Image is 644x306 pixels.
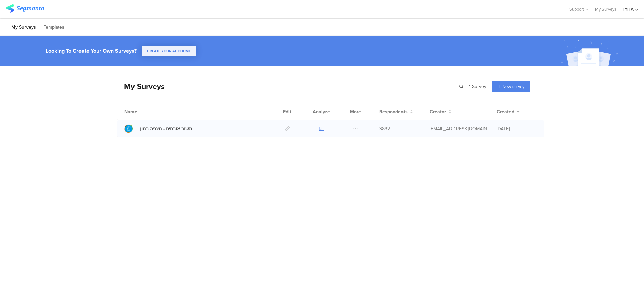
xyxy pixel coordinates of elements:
[124,108,165,115] div: Name
[430,108,446,115] span: Creator
[469,83,486,90] span: 1 Survey
[379,108,408,115] span: Respondents
[569,6,584,12] span: Support
[379,108,413,115] button: Respondents
[117,81,165,92] div: My Surveys
[6,4,44,13] img: segmanta logo
[497,125,537,132] div: [DATE]
[46,47,137,55] div: Looking To Create Your Own Surveys?
[553,38,622,68] img: create_account_image.svg
[348,103,363,120] div: More
[8,19,39,35] li: My Surveys
[124,124,192,133] a: משוב אורחים - מצפה רמון
[280,103,294,120] div: Edit
[311,103,331,120] div: Analyze
[497,108,514,115] span: Created
[41,19,67,35] li: Templates
[430,125,487,132] div: ofir@iyha.org.il
[497,108,520,115] button: Created
[147,48,191,54] span: CREATE YOUR ACCOUNT
[379,125,390,132] span: 3832
[430,108,451,115] button: Creator
[142,46,196,56] button: CREATE YOUR ACCOUNT
[502,83,524,90] span: New survey
[140,125,192,132] div: משוב אורחים - מצפה רמון
[465,83,468,90] span: |
[623,6,634,12] div: IYHA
